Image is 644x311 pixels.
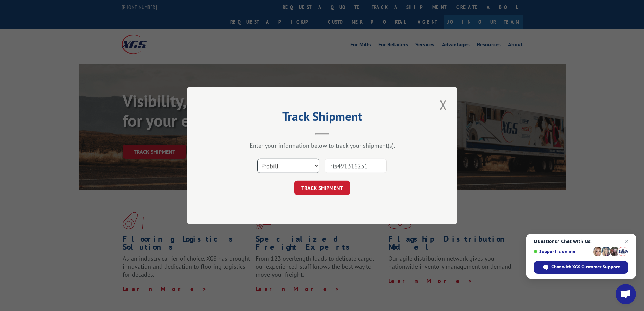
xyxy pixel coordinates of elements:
button: Close modal [437,95,449,114]
button: TRACK SHIPMENT [294,181,350,195]
a: Open chat [616,284,636,304]
span: Chat with XGS Customer Support [551,264,620,270]
span: Support is online [534,249,591,254]
div: Enter your information below to track your shipment(s). [221,141,424,149]
h2: Track Shipment [221,112,424,125]
input: Number(s) [325,159,387,173]
span: Chat with XGS Customer Support [534,261,628,274]
span: Questions? Chat with us! [534,239,628,244]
